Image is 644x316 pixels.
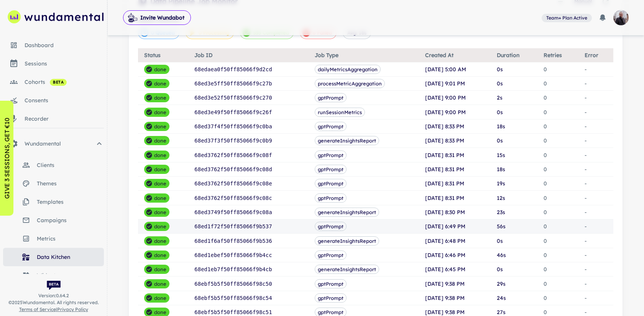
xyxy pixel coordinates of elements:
[151,223,169,230] span: done
[425,108,484,116] p: [DATE] 9:00 PM
[194,280,302,288] p: 68ebf5b5f50ff85066f98c50
[194,222,302,231] p: 68ed1f72f50ff85066f9b537
[497,208,531,216] p: 23s
[585,237,607,245] p: -
[194,194,302,202] p: 68ed3762f50ff85066f9c08c
[25,78,104,86] div: cohorts
[497,136,531,145] p: 0s
[194,165,302,174] p: 68ed3762f50ff85066f9c08d
[151,137,169,144] span: done
[3,54,104,73] a: sessions
[544,222,572,231] p: 0
[151,208,169,216] span: done
[151,65,169,73] span: done
[151,180,169,187] span: done
[425,222,484,231] p: [DATE] 6:49 PM
[497,251,531,259] p: 46s
[497,222,531,231] p: 56s
[57,306,88,312] a: Privacy Policy
[425,79,484,88] p: [DATE] 9:01 PM
[544,122,572,131] p: 0
[497,265,531,273] p: 0s
[544,294,572,302] p: 0
[585,108,607,116] p: -
[585,222,607,231] p: -
[497,108,531,116] p: 0s
[194,93,302,102] p: 68ed3e52f50ff85066f9c270
[544,108,572,116] p: 0
[194,122,302,131] p: 68ed37f4f50ff85066f9c0ba
[3,248,104,266] a: Data Kitchen
[497,79,531,88] p: 0s
[194,265,302,273] p: 68ed1eb7f50ff85066f9b4cb
[3,134,104,153] div: Wundamental
[151,123,169,130] span: done
[3,229,104,248] a: metrics
[315,123,346,130] span: gptPrompt
[585,136,607,145] p: -
[544,237,572,245] p: 0
[491,48,537,62] th: Duration
[425,151,484,159] p: [DATE] 8:31 PM
[542,14,592,21] span: View and manage your current plan and billing details.
[38,292,69,299] span: Version: 0.64.2
[315,251,346,259] span: gptPrompt
[3,110,104,128] a: recorder
[544,136,572,145] p: 0
[497,93,531,102] p: 2s
[37,271,104,280] span: widgets
[315,137,379,144] span: generateInsightsReport
[544,251,572,259] p: 0
[194,151,302,159] p: 68ed3762f50ff85066f9c08f
[315,65,380,73] span: dailyMetricsAggregation
[151,308,169,316] span: done
[3,156,104,174] a: clients
[3,266,104,285] a: widgets
[19,306,56,312] a: Terms of Service
[315,80,384,87] span: processMetricAggregation
[497,151,531,159] p: 15s
[613,10,629,25] img: photoURL
[585,65,607,74] p: -
[544,179,572,188] p: 0
[3,211,104,229] a: campaigns
[315,194,346,202] span: gptPrompt
[315,223,346,230] span: gptPrompt
[425,65,484,74] p: [DATE] 5:00 AM
[194,208,302,216] p: 68ed3749f50ff85066f9c08a
[578,48,613,62] th: Error
[585,294,607,302] p: -
[497,165,531,174] p: 18s
[425,136,484,145] p: [DATE] 8:33 PM
[25,41,104,49] div: Dashboard
[497,65,531,74] p: 0s
[194,294,302,302] p: 68ebf5b5f50ff85066f98c54
[194,237,302,245] p: 68ed1f6af50ff85066f9b536
[315,180,346,187] span: gptPrompt
[315,280,346,288] span: gptPrompt
[8,299,99,306] span: © 2025 Wundamental. All rights reserved.
[37,198,104,206] span: templates
[585,79,607,88] p: -
[544,93,572,102] p: 0
[544,265,572,273] p: 0
[544,151,572,159] p: 0
[3,91,104,110] a: consents
[425,237,484,245] p: [DATE] 6:48 PM
[194,108,302,116] p: 68ed3e49f50ff85066f9c26f
[425,93,484,102] p: [DATE] 9:00 PM
[3,73,104,91] a: cohorts beta
[497,237,531,245] p: 0s
[585,194,607,202] p: -
[315,294,346,302] span: gptPrompt
[585,93,607,102] p: -
[315,208,379,216] span: generateInsightsReport
[542,13,592,23] a: View and manage your current plan and billing details.
[315,165,346,173] span: gptPrompt
[2,118,11,199] p: GIVE 3 SESSIONS, GET €10
[497,280,531,288] p: 29s
[425,251,484,259] p: [DATE] 6:46 PM
[544,79,572,88] p: 0
[544,194,572,202] p: 0
[585,179,607,188] p: -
